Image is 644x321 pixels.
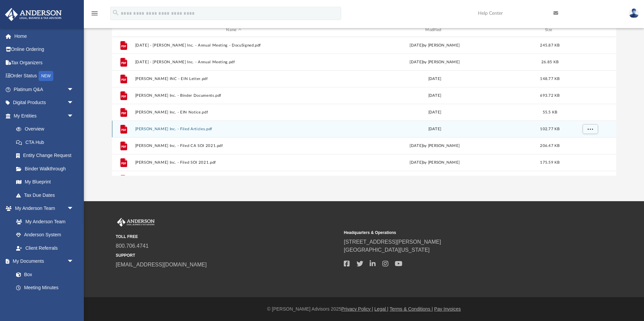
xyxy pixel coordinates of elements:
[67,109,80,123] span: arrow_drop_down
[566,27,613,33] div: id
[91,13,99,17] a: menu
[135,160,333,165] button: [PERSON_NAME] Inc. - Filed SOI 2021.pdf
[39,71,53,81] div: NEW
[5,69,84,83] a: Order StatusNEW
[540,127,559,131] span: 102.77 KB
[3,8,64,21] img: Anderson Advisors Platinum Portal
[135,77,333,81] button: [PERSON_NAME] INC - EIN Letter.pdf
[135,60,333,64] button: [DATE] - [PERSON_NAME] Inc. - Annual Meeting.pdf
[344,239,441,245] a: [STREET_ADDRESS][PERSON_NAME]
[336,59,534,65] div: [DATE] by [PERSON_NAME]
[115,27,131,33] div: id
[5,83,84,96] a: Platinum Q&Aarrow_drop_down
[344,247,430,253] a: [GEOGRAPHIC_DATA][US_STATE]
[629,8,639,18] img: User Pic
[112,37,616,175] div: grid
[9,188,84,202] a: Tax Due Dates
[541,60,558,64] span: 26.85 KB
[335,27,533,33] div: Modified
[540,94,559,97] span: 693.72 KB
[5,109,84,123] a: My Entitiesarrow_drop_down
[344,230,567,236] small: Headquarters & Operations
[67,96,80,110] span: arrow_drop_down
[84,306,644,313] div: © [PERSON_NAME] Advisors 2025
[9,162,84,175] a: Binder Walkthrough
[582,124,598,134] button: More options
[9,149,84,162] a: Entity Change Request
[135,127,333,131] button: [PERSON_NAME] Inc. - Filed Articles.pdf
[112,9,119,16] i: search
[5,202,80,215] a: My Anderson Teamarrow_drop_down
[9,123,84,136] a: Overview
[9,175,80,189] a: My Blueprint
[116,234,339,240] small: TOLL FREE
[9,241,80,255] a: Client Referrals
[5,255,80,268] a: My Documentsarrow_drop_down
[5,43,84,56] a: Online Ordering
[135,93,333,98] button: [PERSON_NAME] Inc. - Binder Documents.pdf
[135,27,332,33] div: Name
[5,56,84,69] a: Tax Organizers
[540,161,559,164] span: 175.59 KB
[9,294,77,308] a: Forms Library
[540,144,559,148] span: 206.47 KB
[135,43,333,48] button: [DATE] - [PERSON_NAME] Inc. - Annual Meeting - DocuSigned.pdf
[540,44,559,47] span: 245.87 KB
[336,76,534,82] div: [DATE]
[9,228,80,242] a: Anderson System
[336,160,534,166] div: [DATE] by [PERSON_NAME]
[91,9,99,17] i: menu
[67,255,80,268] span: arrow_drop_down
[67,202,80,216] span: arrow_drop_down
[336,126,534,132] div: [DATE]
[341,306,373,312] a: Privacy Policy |
[5,96,84,109] a: Digital Productsarrow_drop_down
[336,43,534,49] div: [DATE] by [PERSON_NAME]
[135,144,333,148] button: [PERSON_NAME] Inc. - Filed CA SOI 2021.pdf
[116,243,149,249] a: 800.706.4741
[336,93,534,99] div: [DATE]
[9,136,84,149] a: CTA Hub
[336,109,534,115] div: [DATE]
[116,252,339,258] small: SUPPORT
[390,306,433,312] a: Terms & Conditions |
[9,268,77,281] a: Box
[540,77,559,81] span: 148.77 KB
[542,110,557,114] span: 55.5 KB
[434,306,461,312] a: Pay Invoices
[5,29,84,43] a: Home
[336,143,534,149] div: [DATE] by [PERSON_NAME]
[116,262,207,267] a: [EMAIL_ADDRESS][DOMAIN_NAME]
[9,215,77,228] a: My Anderson Team
[374,306,388,312] a: Legal |
[9,281,80,295] a: Meeting Minutes
[67,83,80,96] span: arrow_drop_down
[135,110,333,114] button: [PERSON_NAME] Inc. - EIN Notice.pdf
[116,218,156,227] img: Anderson Advisors Platinum Portal
[536,27,563,33] div: Size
